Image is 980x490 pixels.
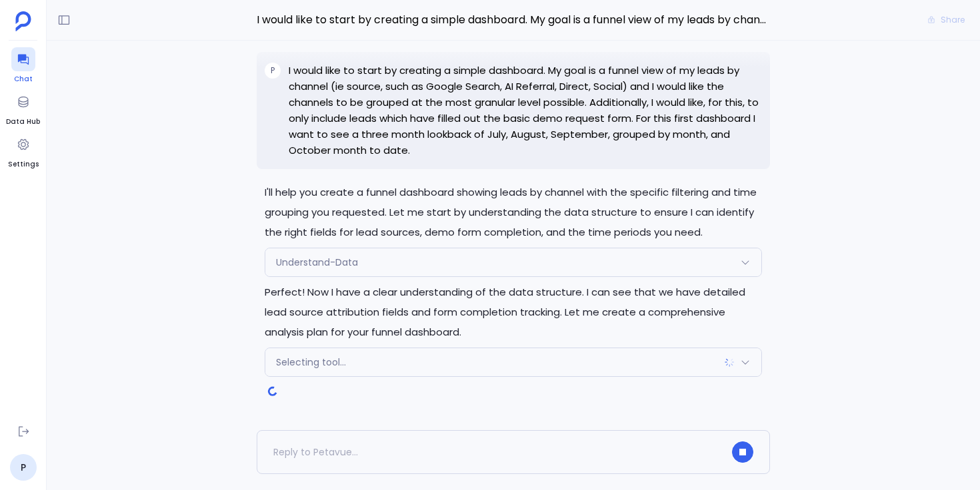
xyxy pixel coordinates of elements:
[265,182,762,242] p: I'll help you create a funnel dashboard showing leads by channel with the specific filtering and ...
[276,256,358,269] span: Understand-Data
[257,11,770,29] span: I would like to start by creating a simple dashboard. My goal is a funnel view of my leads by cha...
[11,47,35,85] a: Chat
[11,74,35,85] span: Chat
[276,356,346,369] span: Selecting tool...
[6,117,40,127] span: Data Hub
[8,132,39,170] a: Settings
[271,65,275,76] span: P
[8,159,39,170] span: Settings
[10,454,37,481] a: P
[265,282,762,342] p: Perfect! Now I have a clear understanding of the data structure. I can see that we have detailed ...
[289,63,762,158] p: I would like to start by creating a simple dashboard. My goal is a funnel view of my leads by cha...
[15,11,31,31] img: petavue logo
[6,90,40,127] a: Data Hub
